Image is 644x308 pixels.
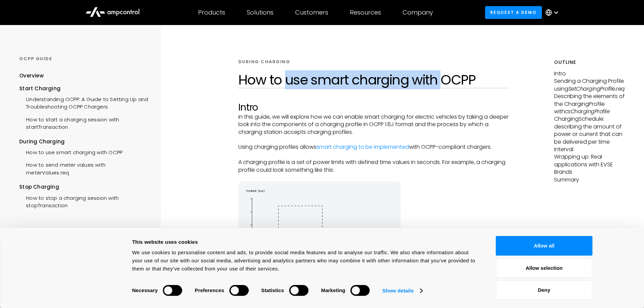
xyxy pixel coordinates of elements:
[19,183,148,191] div: Stop Charging
[554,93,625,115] p: Describing the elements of the ChargingProfile with
[554,70,625,77] p: Intro
[198,9,225,16] div: Products
[565,108,610,115] em: csChargingProfile
[19,92,148,113] a: Understanding OCPP: A Guide to Setting Up and Troubleshooting OCPP Chargers
[554,153,625,176] p: Wrapping up: Real applications with EVSE Brands
[403,9,433,16] div: Company
[261,287,284,293] strong: Statistics
[496,236,593,256] button: Allow all
[554,115,625,153] p: ChargingSchedule: describing the amount of power or current that can be delivered per time interval.
[321,287,345,293] strong: Marketing
[382,286,422,296] a: Show details
[19,113,148,133] a: How to start a charging session with startTransaction
[496,280,593,300] button: Deny
[554,77,625,93] p: Sending a Charging Profile using
[554,59,625,66] h5: Outline
[238,59,290,65] div: DURING CHARGING
[350,9,381,16] div: Resources
[238,72,509,88] h1: How to use smart charging with OCPP
[19,158,148,178] a: How to send meter values with meterValues.req
[132,287,158,293] strong: Necessary
[496,258,593,278] button: Allow selection
[19,72,44,85] a: Overview
[238,181,401,288] img: energy diagram
[238,136,509,143] p: ‍
[295,9,328,16] div: Customers
[247,9,273,16] div: Solutions
[19,138,148,145] div: During Charging
[19,191,148,211] a: How to stop a charging session with stopTransaction
[238,143,509,151] p: Using charging profiles allows with OCPP-compliant chargers.
[238,151,509,159] p: ‍
[19,145,122,158] a: How to use smart charging with OCPP
[132,238,481,246] div: This website uses cookies
[19,85,148,92] div: Start Charging
[195,287,224,293] strong: Preferences
[19,56,148,62] div: OCPP GUIDE
[238,102,509,113] h2: Intro
[316,143,409,151] a: smart charging to be implemented
[238,159,509,174] p: A charging profile is a set of power limits with defined time values in seconds. For example, a c...
[238,113,509,136] p: In this guide, we will explore how we can enable smart charging for electric vehicles by taking a...
[132,248,481,273] div: We use cookies to personalise content and ads, to provide social media features and to analyse ou...
[568,85,625,93] em: SetChargingProfile.req
[485,6,542,19] a: Request a demo
[238,174,509,181] p: ‍
[554,176,625,184] p: Summary
[19,72,44,79] div: Overview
